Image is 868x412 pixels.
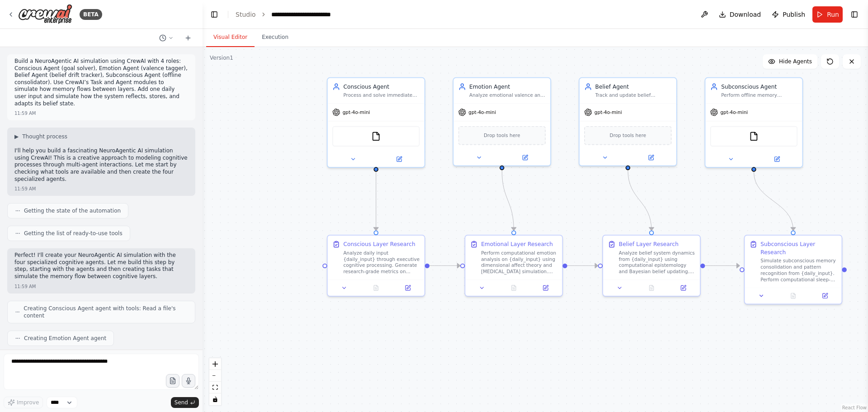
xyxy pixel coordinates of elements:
div: Belief Agent [595,83,672,90]
span: gpt-4o-mini [594,109,622,115]
div: 11:59 AM [14,185,36,192]
div: Analyze emotional valence and sentiment from user input {daily_input} and conscious processing, t... [469,92,546,99]
div: Emotional Layer Research [481,240,553,248]
button: Run [812,6,843,23]
div: Conscious Layer ResearchAnalyze daily input {daily_input} through executive cognitive processing.... [327,235,425,297]
button: No output available [497,283,531,293]
div: React Flow controls [209,358,221,405]
div: Subconscious Agent [721,83,797,90]
div: Subconscious Layer ResearchSimulate subconscious memory consolidation and pattern recognition fro... [744,235,843,304]
div: Analyze daily input {daily_input} through executive cognitive processing. Generate research-grade... [343,250,420,275]
button: Publish [768,6,809,23]
p: Perfect! I'll create your NeuroAgentic AI simulation with the four specialized cognitive agents. ... [14,252,188,280]
button: Open in side panel [629,153,673,162]
g: Edge from a0d33fe6-f4e8-4119-856b-927fb842205c to f27f4a95-d1fd-4b09-9e43-f9dc4a5b1893 [372,172,380,231]
div: Conscious Agent [343,83,420,90]
img: Logo [18,4,72,24]
span: Improve [17,399,39,406]
p: Build a NeuroAgentic AI simulation using CrewAI with 4 roles: Conscious Agent (goal solver), Emot... [14,58,188,107]
g: Edge from 006bb439-1c71-4d05-9d5a-a4306d2ddc42 to 6c251324-083a-41d7-9e6c-4313c26cafb5 [750,172,797,231]
div: Perform offline memory consolidation and pattern recognition, integrating insights from conscious... [721,92,797,99]
div: BETA [80,9,102,20]
span: gpt-4o-mini [468,109,496,115]
button: zoom out [209,370,221,382]
div: Analyze belief system dynamics from {daily_input} using computational epistemology and Bayesian b... [619,250,695,275]
span: Download [730,10,761,19]
div: Belief Layer ResearchAnalyze belief system dynamics from {daily_input} using computational episte... [602,235,701,297]
button: Hide left sidebar [208,8,221,21]
span: Drop tools here [484,132,520,139]
button: Upload files [166,374,179,388]
button: Switch to previous chat [156,33,177,43]
div: Simulate subconscious memory consolidation and pattern recognition from {daily_input}. Perform co... [760,258,837,283]
g: Edge from 0064a9a2-2885-49ee-95a6-7322c6fbb492 to 6c251324-083a-41d7-9e6c-4313c26cafb5 [705,262,740,270]
g: Edge from f27f4a95-d1fd-4b09-9e43-f9dc4a5b1893 to 7b4e6565-0d0d-41cc-90c8-2ae801351591 [429,262,460,270]
button: Open in side panel [503,153,547,162]
div: Process and solve immediate goals from daily user input {daily_input}, applying active reasoning ... [343,92,420,99]
a: Studio [236,11,256,18]
button: ▶Thought process [14,133,67,140]
button: No output available [635,283,668,293]
button: Visual Editor [206,28,255,47]
span: Creating Conscious Agent agent with tools: Read a file's content [24,305,188,319]
div: Emotional Layer ResearchPerform computational emotion analysis on {daily_input} using dimensional... [465,235,563,297]
button: Execution [255,28,296,47]
div: Belief AgentTrack and update belief systems based on new information from {daily_input}, monitori... [579,77,677,166]
span: Thought process [22,133,67,140]
button: Show right sidebar [848,8,861,21]
div: Conscious AgentProcess and solve immediate goals from daily user input {daily_input}, applying ac... [327,77,425,168]
span: Send [175,399,188,406]
button: Open in side panel [755,154,799,164]
button: Open in side panel [532,283,559,293]
button: Open in side panel [670,283,697,293]
g: Edge from c42d8a24-ceab-40b0-9ec7-fb6f59694e8c to 7b4e6565-0d0d-41cc-90c8-2ae801351591 [498,170,518,230]
button: Click to speak your automation idea [182,374,195,388]
div: Subconscious Layer Research [760,240,837,256]
button: Download [715,6,765,23]
button: Open in side panel [377,154,421,164]
g: Edge from 8178695b-b488-4072-a982-1f450a358309 to 0064a9a2-2885-49ee-95a6-7322c6fbb492 [624,170,656,230]
button: Open in side panel [394,283,421,293]
nav: breadcrumb [236,10,331,19]
span: Getting the state of the automation [24,207,121,214]
button: Hide Agents [763,54,817,69]
a: React Flow attribution [842,405,867,410]
div: Track and update belief systems based on new information from {daily_input}, monitoring belief dr... [595,92,672,99]
span: Hide Agents [779,58,812,65]
div: Emotion Agent [469,83,546,90]
span: gpt-4o-mini [343,109,370,115]
div: Subconscious AgentPerform offline memory consolidation and pattern recognition, integrating insig... [705,77,803,168]
button: No output available [359,283,393,293]
button: Send [171,397,199,408]
button: Improve [4,397,43,408]
button: Open in side panel [811,291,839,301]
span: Publish [783,10,805,19]
div: 11:59 AM [14,110,36,117]
button: fit view [209,382,221,393]
span: Run [827,10,839,19]
g: Edge from 7b4e6565-0d0d-41cc-90c8-2ae801351591 to 0064a9a2-2885-49ee-95a6-7322c6fbb492 [567,262,598,270]
span: ▶ [14,133,19,140]
div: Version 1 [210,54,233,62]
button: No output available [777,291,810,301]
span: Drop tools here [610,132,646,139]
p: I'll help you build a fascinating NeuroAgentic AI simulation using CrewAI! This is a creative app... [14,147,188,183]
button: toggle interactivity [209,393,221,405]
div: Belief Layer Research [619,240,679,248]
div: 11:59 AM [14,283,36,290]
button: Start a new chat [181,33,195,43]
div: Perform computational emotion analysis on {daily_input} using dimensional affect theory and [MEDI... [481,250,557,275]
div: Emotion AgentAnalyze emotional valence and sentiment from user input {daily_input} and conscious ... [453,77,551,166]
span: gpt-4o-mini [720,109,748,115]
span: Getting the list of ready-to-use tools [24,230,123,237]
img: FileReadTool [371,132,381,141]
span: Creating Emotion Agent agent [24,335,106,342]
button: zoom in [209,358,221,370]
img: FileReadTool [749,132,759,141]
div: Conscious Layer Research [343,240,415,248]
